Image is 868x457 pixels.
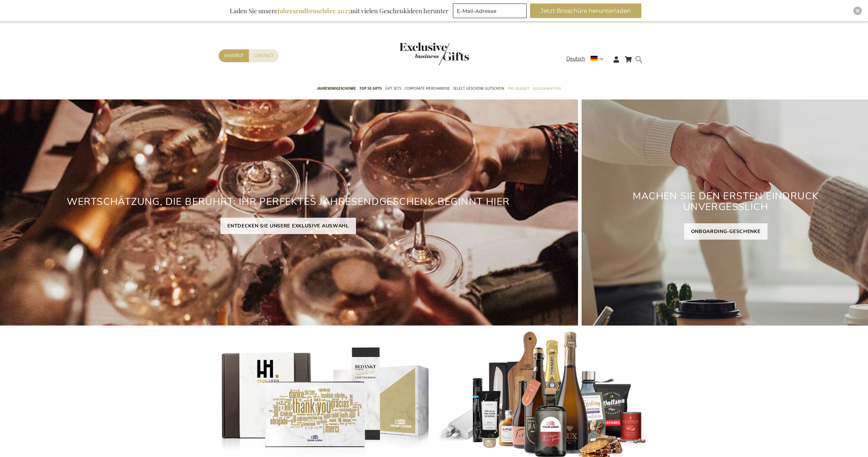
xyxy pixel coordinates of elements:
b: Jahresendbroschüre 2025 [277,7,350,15]
a: Angebot [219,49,249,62]
a: store logo [399,42,434,65]
span: Deutsch [566,55,585,63]
span: Jahresendgeschenke [317,85,356,92]
div: Deutsch [566,55,608,63]
div: Laden Sie unsere mit vielen Geschenkideen herunter [227,3,452,18]
a: Contact [249,49,279,62]
span: Pro Budget [508,85,529,92]
span: Gift Sets [385,85,401,92]
button: Jetzt Broschüre herunterladen [530,3,641,18]
img: Exclusive Business gifts logo [399,42,469,65]
form: marketing offers and promotions [453,3,529,20]
span: Corporate Merchandise [405,85,450,92]
span: TOP 50 Gifts [359,85,382,92]
a: ENTDECKEN SIE UNSERE EXKLUSIVE AUSWAHL [220,218,356,234]
span: Gelegenheiten [533,85,560,92]
a: ONBOARDING-GESCHENKE [684,223,768,240]
div: Close [853,7,862,15]
input: E-Mail-Adresse [453,3,527,18]
img: Close [855,9,860,13]
span: Select Geschenk Gutschein [453,85,504,92]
